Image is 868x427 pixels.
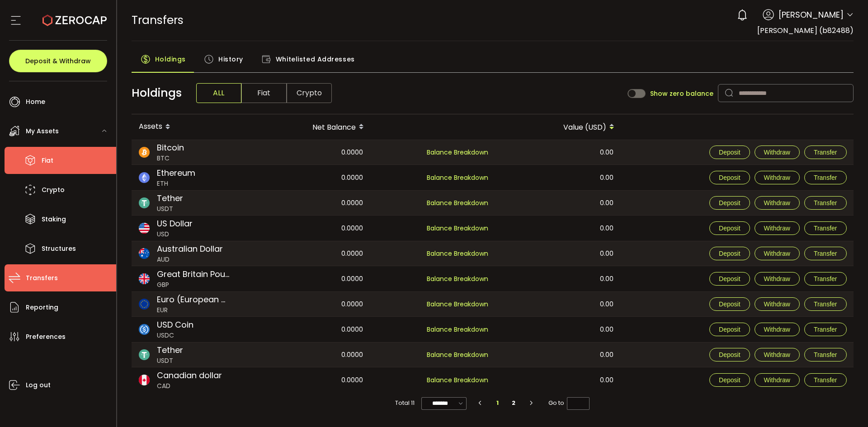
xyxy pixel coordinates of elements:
li: 2 [505,397,522,409]
button: Withdraw [755,323,800,336]
div: 0.0000 [246,266,370,291]
span: Crypto [287,83,332,103]
button: Deposit [709,272,750,286]
button: Deposit [709,196,750,210]
span: BTC [157,154,184,163]
span: Show zero balance [650,90,713,97]
span: Balance Breakdown [427,223,488,234]
div: Value (USD) [496,119,622,135]
img: eth_portfolio.svg [139,172,150,183]
span: Transfer [814,174,837,181]
span: USDT [157,204,183,214]
span: Bitcoin [157,141,184,154]
span: Withdraw [764,326,790,333]
span: Deposit [719,300,740,308]
button: Withdraw [755,297,800,311]
span: Balance Breakdown [427,299,488,310]
span: History [218,50,243,68]
button: Transfer [804,171,847,184]
div: 0.00 [496,216,621,241]
button: Transfer [804,221,847,235]
span: Home [26,95,45,108]
button: Deposit [709,323,750,336]
span: Transfer [814,300,837,308]
img: usd_portfolio.svg [139,223,150,234]
span: Deposit [719,199,740,206]
span: USD [157,230,193,239]
span: Preferences [26,330,66,343]
span: Withdraw [764,300,790,308]
span: Deposit [719,149,740,156]
button: Deposit [709,373,750,387]
img: cad_portfolio.svg [139,375,150,385]
span: Total 11 [395,397,415,409]
div: 0.00 [496,241,621,266]
span: CAD [157,381,222,391]
button: Deposit [709,171,750,184]
div: 0.0000 [246,367,370,393]
span: My Assets [26,125,59,138]
span: USDT [157,356,183,366]
button: Deposit [709,348,750,361]
iframe: Chat Widget [763,329,868,427]
div: 0.00 [496,165,621,190]
span: [PERSON_NAME] [778,9,844,21]
button: Withdraw [755,348,800,361]
div: 0.00 [496,367,621,393]
img: aud_portfolio.svg [139,248,150,259]
span: Balance Breakdown [427,249,488,259]
img: eur_portfolio.svg [139,299,150,310]
button: Transfer [804,323,847,336]
div: 0.0000 [246,191,370,215]
span: Withdraw [764,199,790,206]
span: Tether [157,192,183,204]
span: US Dollar [157,217,193,230]
li: 1 [490,397,506,409]
button: Withdraw [755,145,800,159]
span: Balance Breakdown [427,350,488,360]
span: Transfer [814,149,837,156]
span: ETH [157,179,195,188]
span: Holdings [132,84,182,102]
span: Withdraw [764,149,790,156]
span: Balance Breakdown [427,324,488,335]
div: 0.00 [496,140,621,164]
div: 0.0000 [246,317,370,342]
span: Log out [26,379,51,392]
span: Deposit & Withdraw [25,58,91,64]
span: Balance Breakdown [427,173,488,183]
div: 0.0000 [246,241,370,266]
img: usdt_portfolio.svg [139,349,150,360]
button: Transfer [804,247,847,260]
span: AUD [157,255,223,264]
span: USDC [157,331,193,340]
span: Tether [157,344,183,356]
span: Deposit [719,376,740,384]
span: Withdraw [764,225,790,232]
button: Deposit [709,297,750,311]
button: Deposit [709,145,750,159]
span: Euro (European Monetary Unit) [157,293,231,305]
span: Transfers [132,12,184,28]
span: Deposit [719,174,740,181]
span: USD Coin [157,319,193,331]
button: Withdraw [755,221,800,235]
span: Balance Breakdown [427,198,488,208]
span: EUR [157,305,231,315]
button: Transfer [804,272,847,286]
img: btc_portfolio.svg [139,147,150,158]
div: 0.00 [496,292,621,316]
button: Withdraw [755,171,800,184]
div: 0.00 [496,317,621,342]
span: Balance Breakdown [427,375,488,385]
div: 0.0000 [246,216,370,241]
span: Structures [42,242,76,255]
span: Go to [548,397,590,409]
span: Deposit [719,275,740,282]
span: Deposit [719,250,740,257]
span: Balance Breakdown [427,147,488,158]
span: Fiat [42,154,53,167]
button: Transfer [804,196,847,210]
span: Transfer [814,275,837,282]
button: Transfer [804,297,847,311]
